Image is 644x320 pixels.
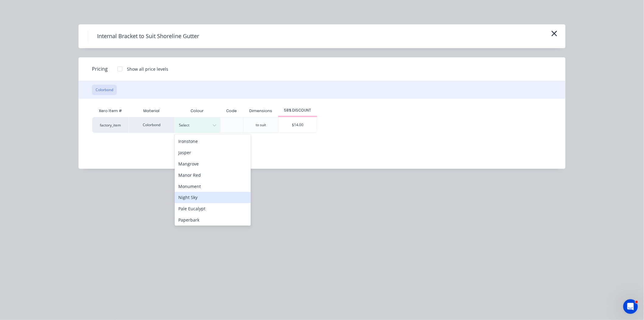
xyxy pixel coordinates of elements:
[129,105,174,117] div: Material
[129,117,174,133] div: Colorbond
[175,147,251,158] div: Jasper
[92,105,129,117] div: Xero Item #
[222,103,242,119] div: Code
[92,65,108,73] span: Pricing
[278,117,317,133] div: $14.00
[256,122,266,128] div: to suit
[127,66,168,72] div: Show all price levels
[88,30,208,42] h4: Internal Bracket to Suit Shoreline Gutter
[175,203,251,215] div: Pale Eucalypt
[175,215,251,226] div: Paperbark
[623,299,638,314] iframe: Intercom live chat
[175,136,251,147] div: Ironstone
[175,158,251,169] div: Mangrove
[175,181,251,192] div: Monument
[175,169,251,181] div: Manor Red
[92,117,129,133] div: factory_item
[278,108,317,113] div: 58% DISCOUNT
[174,105,220,117] div: Colour
[175,192,251,203] div: Night Sky
[244,103,277,119] div: Dimensions
[92,85,117,95] button: Colorbond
